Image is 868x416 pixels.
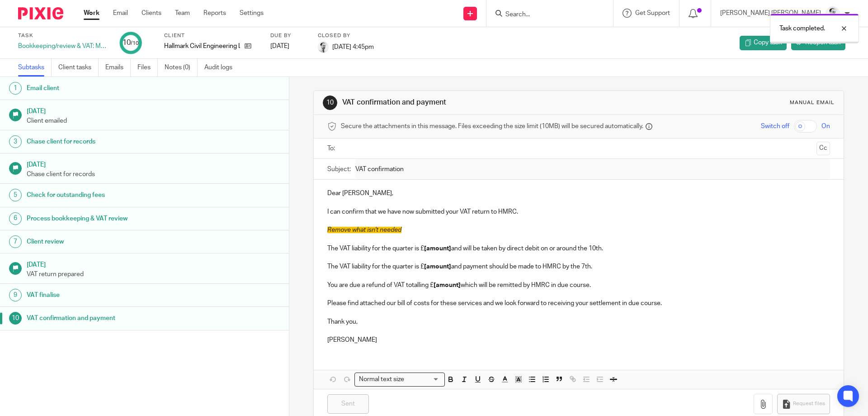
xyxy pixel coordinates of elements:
p: Hallmark Civil Engineering Ltd [164,42,240,51]
span: On [821,122,830,131]
a: Audit logs [204,59,239,77]
h1: [DATE] [27,105,280,116]
h1: VAT confirmation and payment [342,98,598,107]
button: Cc [816,142,830,155]
h1: [DATE] [27,258,280,269]
h1: Chase client for records [27,135,196,148]
div: 3 [9,135,22,148]
p: You are due a refund of VAT totalling £ which will be remitted by HMRC in due course. [327,281,830,290]
p: Chase client for records [27,170,280,179]
p: Client emailed [27,116,280,125]
p: [PERSON_NAME] [327,335,830,344]
h1: VAT finalise [27,288,196,302]
p: The VAT liability for the quarter is £ and payment should be made to HMRC by the 7th. [327,262,830,271]
div: Bookkeeping/review & VAT: Monthly [18,42,108,51]
div: 1 [9,82,22,95]
div: 6 [9,212,22,225]
a: Work [84,9,99,18]
a: Team [175,9,190,18]
div: [DATE] [270,42,307,51]
p: Dear [PERSON_NAME], [327,189,830,198]
a: Clients [142,9,161,18]
strong: [amount] [424,245,451,252]
div: Search for option [354,373,445,387]
span: Secure the attachments in this message. Files exceeding the size limit (10MB) will be secured aut... [341,122,643,131]
h1: [DATE] [27,158,280,169]
span: [DATE] 4:45pm [332,43,374,50]
label: To: [327,144,337,153]
p: Task completed. [779,24,825,33]
div: 5 [9,189,22,201]
p: I can confirm that we have now submitted your VAT return to HMRC. [327,207,830,216]
span: Remove what isn't needed [327,227,401,233]
a: Client tasks [58,59,99,77]
span: Switch off [761,122,789,131]
img: Mass_2025.jpg [318,42,329,53]
a: Emails [105,59,131,77]
label: Subject: [327,165,351,174]
img: Mass_2025.jpg [826,6,840,21]
p: The VAT liability for the quarter is £ and will be taken by direct debit on or around the 10th. [327,244,830,253]
div: 10 [9,312,22,325]
h1: Check for outstanding fees [27,188,196,202]
a: Subtasks [18,59,52,77]
h1: Email client [27,81,196,95]
p: VAT return prepared [27,270,280,279]
label: Task [18,32,108,39]
a: Files [137,59,158,77]
strong: [amount] [424,263,451,270]
p: Thank you, [327,317,830,326]
div: 7 [9,235,22,248]
strong: [amount] [434,282,461,288]
h1: Client review [27,235,196,249]
a: Settings [240,9,264,18]
a: Email [113,9,128,18]
a: Reports [203,9,226,18]
input: Sent [327,394,369,414]
input: Search for option [407,375,439,384]
label: Due by [270,32,307,39]
div: 10 [123,38,139,48]
label: Client [164,32,259,39]
h1: VAT confirmation and payment [27,311,196,325]
div: Manual email [790,99,835,106]
small: /10 [131,41,139,46]
span: Request files [793,400,825,407]
div: 9 [9,289,22,301]
label: Closed by [318,32,374,39]
img: Pixie [18,7,63,19]
p: Please find attached our bill of costs for these services and we look forward to receiving your s... [327,299,830,308]
h1: Process bookkeeping & VAT review [27,212,196,225]
a: Notes (0) [165,59,198,77]
div: 10 [323,96,337,110]
span: Normal text size [357,375,406,384]
button: Request files [777,394,830,414]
